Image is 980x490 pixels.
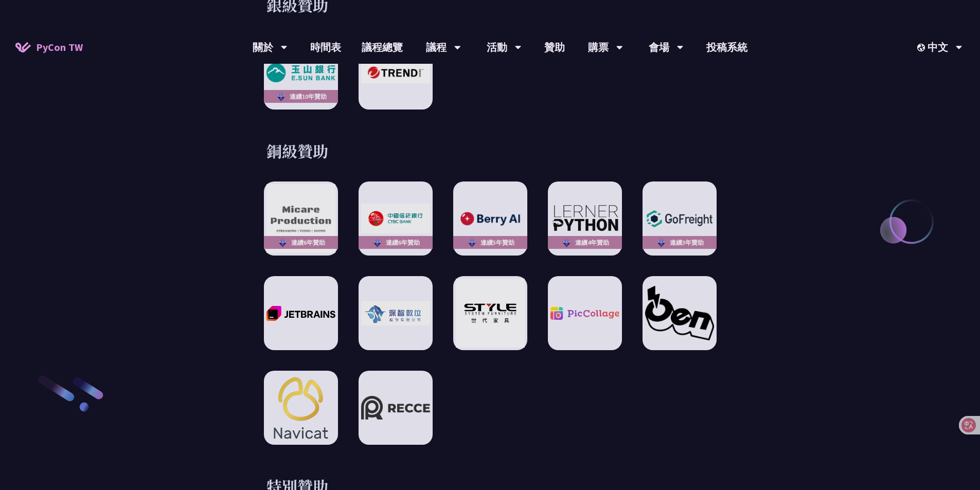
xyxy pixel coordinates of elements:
img: sponsor-logo-diamond [277,237,289,249]
div: 會場 [649,31,684,64]
a: 贊助 [534,31,575,64]
img: sponsor-logo-diamond [466,237,478,249]
div: 連續10年贊助 [264,90,338,103]
img: sponsor-logo-diamond [371,237,383,249]
img: GoFreight [645,207,714,231]
img: LernerPython [550,204,619,233]
img: PicCollage Company [550,307,619,319]
img: Oen Tech [645,286,714,340]
img: 趨勢科技 Trend Micro [361,62,430,83]
a: PyCon TW [5,34,93,60]
div: 購票 [588,31,623,64]
span: PyCon TW [36,40,83,55]
img: sponsor-logo-diamond [275,90,287,103]
div: 連續6年贊助 [359,236,433,249]
img: STYLE [456,279,525,348]
img: E.SUN Commercial Bank [266,63,335,82]
div: 中文 [917,31,963,64]
img: CTBC Bank [361,204,430,233]
a: 議程總覽 [351,31,413,64]
h3: 銅級贊助 [266,140,714,161]
img: Navicat [266,371,335,445]
img: 深智數位 [361,301,430,325]
img: Recce | join us [361,396,430,420]
div: 連續3年贊助 [643,236,717,249]
div: 連續4年贊助 [548,236,622,249]
div: 連續5年贊助 [453,236,527,249]
img: Berry AI [456,209,525,228]
img: JetBrains [266,306,335,321]
a: 時間表 [300,31,351,64]
img: Micare Production [266,184,335,253]
div: 關於 [253,31,288,64]
div: 活動 [487,31,522,64]
div: 議程 [426,31,461,64]
img: Home icon of PyCon TW 2025 [15,42,31,52]
a: 投稿系統 [696,31,758,64]
img: sponsor-logo-diamond [655,237,667,249]
div: 連續6年贊助 [264,236,338,249]
img: sponsor-logo-diamond [561,237,573,249]
img: Locale Icon [917,44,928,51]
